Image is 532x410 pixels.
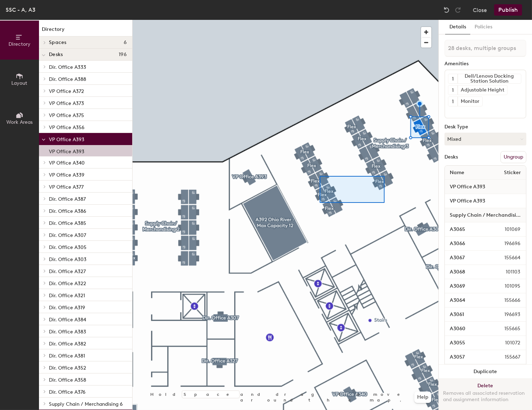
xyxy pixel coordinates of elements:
span: 101072 [488,339,525,347]
span: 155665 [487,325,525,333]
span: Dir. Office A322 [49,281,86,287]
span: Dir. Office A303 [49,256,86,262]
span: 6 [124,40,127,45]
span: 196 [119,52,127,57]
button: 1 [448,97,458,106]
div: Removes all associated reservation and assignment information [443,390,528,403]
span: 155667 [488,353,525,361]
div: Desks [444,154,458,160]
button: Close [473,4,487,16]
span: 196696 [487,240,525,248]
button: Details [445,20,470,34]
span: Dir. Office A385 [49,220,86,226]
span: 1 [452,87,454,94]
div: Dell/Lenovo Docking Station Solution [458,74,521,83]
span: VP Office A340 [49,160,85,166]
input: Unnamed desk [446,196,525,206]
span: Name [446,166,468,179]
input: Unnamed desk [446,267,489,277]
h1: Directory [39,26,132,37]
p: VP Office A393 [49,146,84,155]
span: VP Office A356 [49,124,84,131]
span: Dir. Office A384 [49,317,86,323]
span: Dir. Office A319 [49,305,85,311]
span: Dir. Office A358 [49,377,86,383]
input: Unnamed desk [446,338,488,348]
span: Dir. Office A388 [49,76,86,82]
span: 1 [452,98,454,105]
button: Mixed [444,133,526,145]
span: Dir. Office A381 [49,353,85,359]
input: Unnamed desk [446,239,487,249]
span: Dir. Office A386 [49,208,86,214]
span: 101069 [488,226,525,233]
button: DeleteRemoves all associated reservation and assignment information [439,379,532,410]
span: VP Office A377 [49,184,84,190]
div: SSC - A, A3 [6,5,35,14]
button: 1 [448,85,458,95]
input: Unnamed desk [446,225,488,234]
span: 101095 [488,282,525,290]
span: VP Office A339 [49,172,84,178]
span: VP Office A373 [49,100,84,106]
span: Dir. Office A352 [49,365,86,371]
span: Work Areas [6,119,33,125]
button: Policies [470,20,497,34]
span: VP Office A393 [49,137,84,143]
button: Ungroup [500,151,526,163]
span: Directory [9,41,30,47]
img: Redo [454,6,461,13]
div: Amenities [444,61,526,67]
span: Layout [12,80,28,86]
span: Dir. Office A305 [49,244,86,250]
span: 101103 [489,268,525,276]
span: 1 [452,75,454,83]
span: 196693 [487,311,525,318]
button: Publish [494,4,522,16]
input: Unnamed desk [446,281,488,291]
button: Help [414,392,431,403]
span: Dir. Office A382 [49,341,86,347]
input: Unnamed desk [446,295,487,305]
span: Dir. Office A327 [49,268,86,275]
span: Dir. Office A376 [49,389,85,395]
span: VP Office A393 [446,181,489,193]
span: 155664 [487,254,525,262]
span: Dir. Office A321 [49,293,85,299]
button: Duplicate [439,365,532,379]
input: Unnamed desk [446,310,487,320]
span: Supply Chain / Merchandising 3 [446,209,525,222]
span: Dir. Office A307 [49,232,86,238]
span: Supply Chain / Merchandising 6 [49,401,123,407]
div: Monitor [458,97,482,106]
span: Sticker [500,166,525,179]
span: Desks [49,52,63,57]
span: Dir. Office A387 [49,196,86,202]
span: Dir. Office A333 [49,64,86,70]
button: 1 [448,74,458,83]
div: Adjustable Height [458,85,507,95]
span: Spaces [49,40,67,45]
input: Unnamed desk [446,253,487,263]
span: Dir. Office A383 [49,329,86,335]
span: VP Office A375 [49,112,84,118]
input: Unnamed desk [446,352,488,362]
img: Undo [443,6,450,13]
span: 155666 [487,297,525,304]
input: Unnamed desk [446,324,487,334]
span: VP Office A372 [49,88,84,94]
div: Desk Type [444,124,526,130]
